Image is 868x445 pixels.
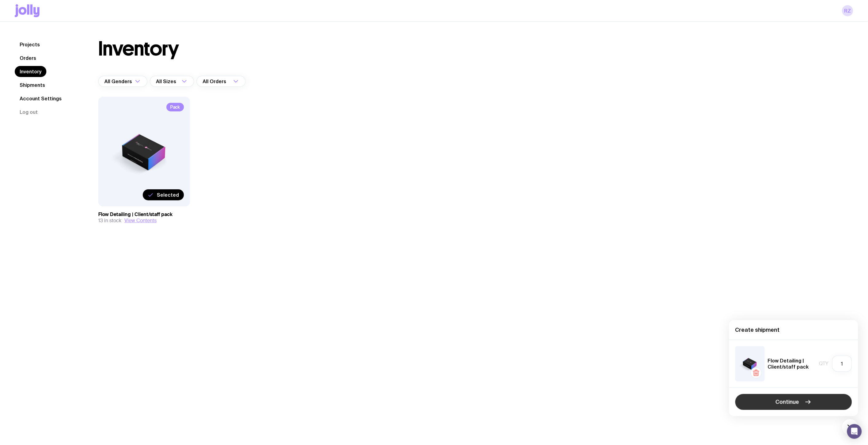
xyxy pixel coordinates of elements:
[768,358,816,370] h5: Flow Detailing | Client/staff pack
[15,52,41,64] a: Orders
[157,192,179,198] span: Selected
[150,76,194,87] div: Search for option
[177,76,180,87] input: Search for option
[15,66,46,77] a: Inventory
[197,76,246,87] div: Search for option
[98,76,147,87] div: Search for option
[156,76,177,87] span: All Sizes
[15,79,50,91] a: Shipments
[842,5,853,16] a: RZ
[98,211,190,218] h3: Flow Detailing | Client/staff pack
[735,326,852,334] h4: Create shipment
[98,218,121,224] span: 13 in stock
[228,76,232,87] input: Search for option
[166,103,184,111] span: Pack
[98,39,179,59] h1: Inventory
[735,394,852,410] button: Continue
[776,398,800,406] span: Continue
[15,106,43,118] button: Log out
[124,218,157,224] button: View Contents
[819,361,829,367] span: Qty
[15,93,67,104] a: Account Settings
[847,424,862,439] div: Open Intercom Messenger
[203,76,228,87] span: All Orders
[104,76,133,87] span: All Genders
[15,39,45,50] a: Projects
